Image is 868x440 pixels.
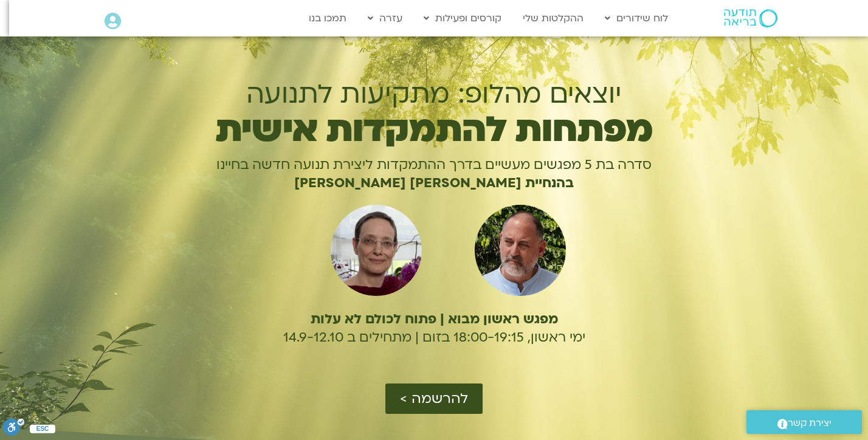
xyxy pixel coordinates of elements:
[311,310,558,328] b: מפגש ראשון מבוא | פתוח לכולם לא עלות
[517,7,590,30] a: ההקלטות שלי
[385,383,483,414] a: להרשמה >
[303,7,353,30] a: תמכו בנו
[724,9,777,27] img: תודעה בריאה
[400,391,468,407] span: להרשמה >
[171,156,697,174] p: סדרה בת 5 מפגשים מעשיים בדרך ההתמקדות ליצירת תנועה חדשה בחיינו
[283,328,585,346] span: ימי ראשון, 18:00-19:15 בזום | מתחילים ב 14.9-12.10
[171,116,697,144] h1: מפתחות להתמקדות אישית
[418,7,508,30] a: קורסים ופעילות
[788,415,832,431] span: יצירת קשר
[599,7,674,30] a: לוח שידורים
[294,174,574,192] b: בהנחיית [PERSON_NAME] [PERSON_NAME]
[171,79,697,109] h1: יוצאים מהלופ: מתקיעות לתנועה
[746,410,862,434] a: יצירת קשר
[362,7,408,30] a: עזרה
